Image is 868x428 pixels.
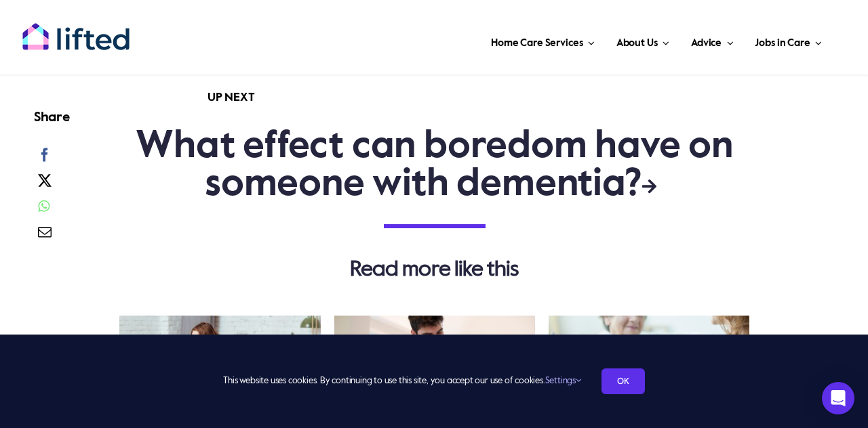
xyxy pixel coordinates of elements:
a: lifted-logo [22,22,130,36]
a: Email [34,223,55,249]
span: About Us [616,33,658,54]
a: How to handle awkward questions from someone with dementia [549,316,749,329]
a: About Us [612,20,673,61]
a: Advice [687,20,737,61]
a: Hospitals need to do more to become dementia-friendly [119,316,320,329]
a: Read this if you care for someone with dementia (it could save you £400 a year) [334,316,535,329]
a: OK [601,368,645,394]
strong: Read more like this [350,259,519,280]
a: Home Care Services [487,20,599,61]
a: Settings [545,377,581,385]
span: Advice [691,33,722,54]
a: X [34,171,55,197]
span: This website uses cookies. By continuing to use this site, you accept our use of cookies. [223,370,580,392]
span: Home Care Services [491,33,583,54]
strong: UP NEXT [208,91,254,104]
div: Open Intercom Messenger [822,382,854,414]
span: Jobs in Care [755,33,810,54]
a: Facebook [34,146,55,171]
a: WhatsApp [34,197,53,223]
a: What effect can boredom have on someone with dementia? [136,128,733,204]
nav: Main Menu [162,20,826,61]
a: Link to https://www.liftedcare.com/news/what-effect-can-boredom-have-on-someone-with-dementia/ [642,178,656,194]
h4: Share [34,108,69,127]
a: Jobs in Care [751,20,826,61]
